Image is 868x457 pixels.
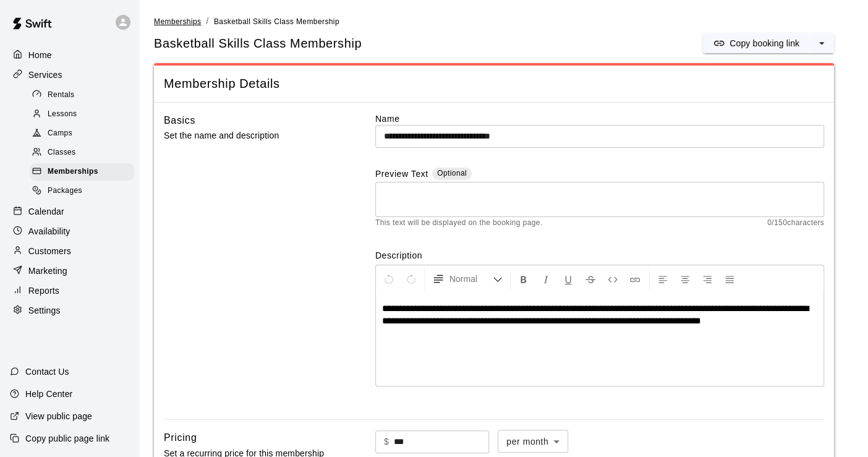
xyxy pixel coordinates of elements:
[30,163,139,182] a: Memberships
[28,205,64,218] p: Calendar
[25,388,72,400] p: Help Center
[809,33,834,53] button: select merge strategy
[602,268,623,290] button: Insert Code
[375,113,824,125] label: Name
[48,89,75,101] span: Rentals
[730,37,799,49] p: Copy booking link
[767,217,824,229] span: 0 / 150 characters
[674,268,696,290] button: Center Align
[375,217,543,229] span: This text will be displayed on the booking page.
[164,75,824,92] span: Membership Details
[48,108,77,121] span: Lessons
[30,105,139,124] a: Lessons
[652,268,673,290] button: Left Align
[28,284,59,297] p: Reports
[28,225,70,237] p: Availability
[401,268,422,290] button: Redo
[154,15,853,28] nav: breadcrumb
[10,301,129,320] a: Settings
[28,304,61,317] p: Settings
[28,49,52,61] p: Home
[10,262,129,280] a: Marketing
[449,273,493,285] span: Normal
[498,430,568,453] div: per month
[30,125,134,142] div: Camps
[703,33,834,53] div: split button
[30,124,139,143] a: Camps
[48,147,75,159] span: Classes
[164,430,197,446] h6: Pricing
[30,144,134,161] div: Classes
[10,46,129,64] a: Home
[154,17,201,26] span: Memberships
[10,222,129,241] a: Availability
[437,169,467,177] span: Optional
[10,281,129,300] a: Reports
[30,182,134,200] div: Packages
[48,127,72,140] span: Camps
[30,182,139,201] a: Packages
[10,242,129,260] a: Customers
[697,268,718,290] button: Right Align
[48,185,82,197] span: Packages
[30,87,134,104] div: Rentals
[513,268,534,290] button: Format Bold
[375,168,428,182] label: Preview Text
[25,432,109,445] p: Copy public page link
[558,268,579,290] button: Format Underline
[30,163,134,181] div: Memberships
[378,268,399,290] button: Undo
[25,410,92,422] p: View public page
[30,85,139,105] a: Rentals
[154,16,201,26] a: Memberships
[28,265,67,277] p: Marketing
[10,66,129,84] a: Services
[206,15,208,28] li: /
[28,69,62,81] p: Services
[28,245,71,257] p: Customers
[30,106,134,123] div: Lessons
[375,249,824,262] label: Description
[25,365,69,378] p: Contact Us
[214,17,339,26] span: Basketball Skills Class Membership
[164,113,195,129] h6: Basics
[703,33,809,53] button: Copy booking link
[384,435,389,448] p: $
[427,268,508,290] button: Formatting Options
[164,128,336,143] p: Set the name and description
[624,268,645,290] button: Insert Link
[580,268,601,290] button: Format Strikethrough
[10,202,129,221] a: Calendar
[154,35,362,52] span: Basketball Skills Class Membership
[535,268,556,290] button: Format Italics
[48,166,98,178] span: Memberships
[30,143,139,163] a: Classes
[719,268,740,290] button: Justify Align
